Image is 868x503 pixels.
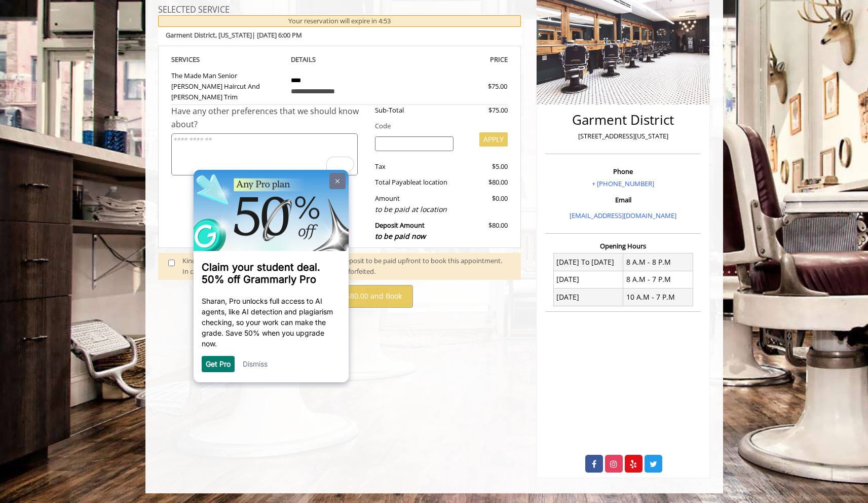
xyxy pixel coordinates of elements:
[55,190,80,198] a: Dismiss
[461,105,508,116] div: $75.00
[171,65,284,105] td: The Made Man Senior [PERSON_NAME] Haircut And [PERSON_NAME] Trim
[570,211,676,220] a: [EMAIL_ADDRESS][DOMAIN_NAME]
[375,231,426,241] span: to be paid now
[375,221,426,241] b: Deposit Amount
[166,30,302,40] b: Garment District | [DATE] 6:00 PM
[461,161,508,172] div: $5.00
[147,9,152,14] img: close_x_white.png
[367,161,461,172] div: Tax
[461,220,508,242] div: $80.00
[182,256,511,277] div: Kindly consent: We need your credit card details and deposit to be paid upfront to book this appo...
[548,168,698,175] h3: Phone
[548,131,698,141] p: [STREET_ADDRESS][US_STATE]
[553,289,623,306] td: [DATE]
[553,271,623,288] td: [DATE]
[215,30,252,40] span: , [US_STATE]
[283,54,396,65] th: DETAILS
[158,15,521,27] div: Your reservation will expire in 4:53
[592,179,654,188] a: + [PHONE_NUMBER]
[623,289,693,306] td: 10 A.M - 7 P.M
[367,121,508,131] div: Code
[416,177,447,187] span: at location
[14,126,153,179] p: Sharan, Pro unlocks full access to AI agents, like AI detection and plagiarism checking, so your ...
[548,113,698,127] h2: Garment District
[623,271,693,288] td: 8 A.M - 7 P.M
[321,285,413,308] button: Pay $80.00 and Book
[14,91,153,116] h3: Claim your student deal. 50% off Grammarly Pro
[171,105,368,131] div: Have any other preferences that we should know about?
[18,190,43,198] a: Get Pro
[553,254,623,271] td: [DATE] To [DATE]
[451,81,507,92] div: $75.00
[171,54,284,65] th: SERVICE
[623,254,693,271] td: 8 A.M - 8 P.M
[375,204,454,215] div: to be paid at location
[367,177,461,188] div: Total Payable
[548,196,698,203] h3: Email
[196,55,200,64] span: S
[461,177,508,188] div: $80.00
[545,242,701,249] h3: Opening Hours
[367,105,461,116] div: Sub-Total
[479,132,508,147] button: APPLY
[367,193,461,215] div: Amount
[171,133,358,175] textarea: To enrich screen reader interactions, please activate Accessibility in Grammarly extension settings
[461,193,508,215] div: $0.00
[396,54,508,65] th: PRICE
[158,6,521,15] h3: SELECTED SERVICE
